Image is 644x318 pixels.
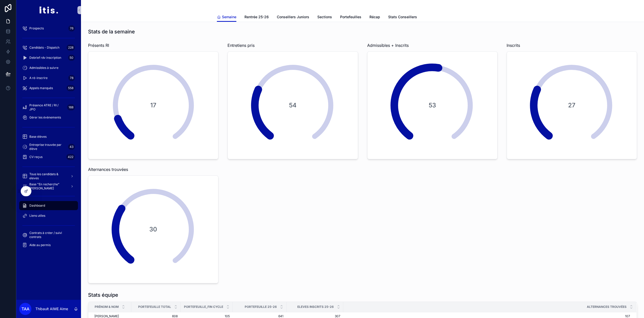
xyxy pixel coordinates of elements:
span: Prospects [29,26,44,30]
a: Semaine [217,12,236,22]
span: Prénom & NOM [95,305,119,309]
a: Candidats - Dispatch228 [19,43,78,52]
div: 558 [67,85,75,91]
a: Liens utiles [19,211,78,220]
span: Portefeuille_fin cycle [184,305,223,309]
span: Debrief rdv inscription [29,56,61,60]
a: Présence ATRE / RI / JPO168 [19,103,78,112]
span: Dashboard [29,204,45,208]
span: Admissibles à suivre [29,66,58,70]
div: 168 [67,104,75,110]
span: CV reçus [29,155,43,159]
span: Contrats à créer / suivi contrats [29,231,73,239]
span: Base "En recherche" [PERSON_NAME] [29,182,66,190]
span: Base élèves [29,135,47,139]
span: Alternances trouvées [88,166,128,172]
div: 43 [68,144,75,150]
a: Gérer les évènements [19,113,78,122]
div: 228 [67,45,75,51]
span: Candidats - Dispatch [29,46,59,50]
a: Sections [317,12,332,23]
p: Thibault AIME Aime [35,306,68,311]
div: 50 [68,55,75,61]
span: A ré-inscrire [29,76,48,80]
div: 422 [66,154,75,160]
a: Entreprise trouvée par élève43 [19,142,78,151]
span: Liens utiles [29,214,45,218]
a: Base "En recherche" [PERSON_NAME] [19,182,78,191]
span: Présence ATRE / RI / JPO [29,103,65,111]
a: A ré-inscrire78 [19,73,78,83]
a: CV reçus422 [19,152,78,162]
span: Semaine [222,14,236,19]
span: 27 [568,101,575,109]
span: 53 [429,101,436,109]
span: Entreprise trouvée par élève [29,143,66,151]
a: Debrief rdv inscription50 [19,53,78,62]
a: Tous les candidats & eleves [19,172,78,181]
span: Alternances trouvées [587,305,627,309]
a: Appels manqués558 [19,84,78,93]
span: Portefeuille total [138,305,171,309]
a: Stats Conseillers [388,12,417,23]
div: 78 [68,75,75,81]
span: TAA [22,306,29,312]
h1: Stats de la semaine [88,28,135,35]
a: Prospects76 [19,24,78,33]
a: Admissibles à suivre [19,63,78,72]
span: Sections [317,14,332,19]
span: Portefeuille 25-26 [245,305,277,309]
span: Appels manqués [29,86,53,90]
a: Rentrée 25-26 [244,12,269,23]
a: Conseillers Juniors [277,12,309,23]
span: Récap [369,14,380,19]
span: 17 [150,101,156,109]
span: 30 [149,225,157,233]
img: App logo [39,6,58,14]
span: Portefeuilles [340,14,361,19]
span: Conseillers Juniors [277,14,309,19]
span: Tous les candidats & eleves [29,172,66,180]
span: Entretiens pris [227,42,255,48]
a: Contrats à créer / suivi contrats [19,230,78,240]
span: 54 [289,101,297,109]
h1: Stats équipe [88,291,118,299]
a: Aide au permis [19,241,78,250]
span: Aide au permis [29,243,51,247]
span: Eleves inscrits 25-26 [297,305,334,309]
a: Base élèves [19,132,78,141]
a: Dashboard [19,201,78,210]
span: Présents RI [88,42,109,48]
span: Gérer les évènements [29,115,61,120]
span: Admissibles + Inscrits [367,42,409,48]
a: Portefeuilles [340,12,361,23]
span: Rentrée 25-26 [244,14,269,19]
div: 76 [68,25,75,31]
span: Inscrits [507,42,520,48]
div: scrollable content [16,20,81,256]
span: Stats Conseillers [388,14,417,19]
a: Récap [369,12,380,23]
